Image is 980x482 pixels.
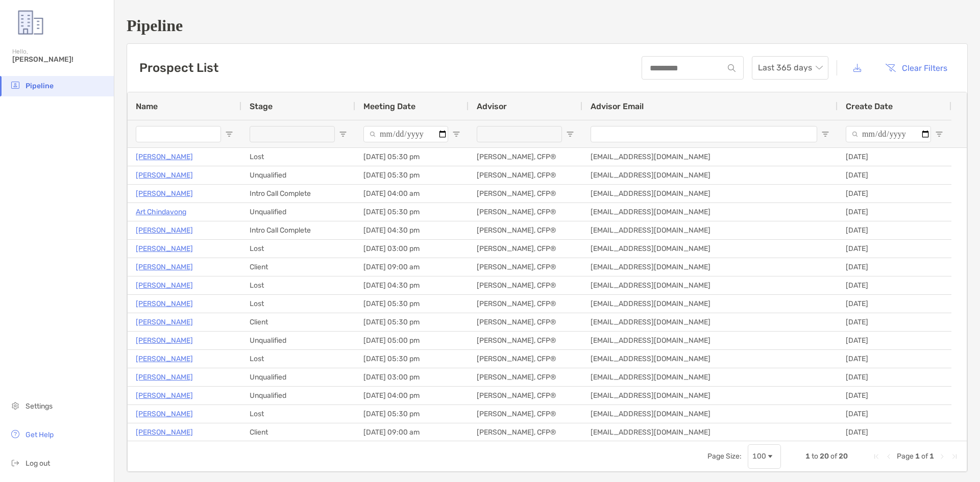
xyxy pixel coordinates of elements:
div: Unqualified [241,332,355,349]
div: Lost [241,276,355,294]
h3: Prospect List [139,61,218,75]
div: [EMAIL_ADDRESS][DOMAIN_NAME] [582,203,838,221]
div: [EMAIL_ADDRESS][DOMAIN_NAME] [582,332,838,349]
div: [DATE] 05:30 pm [355,295,469,313]
div: [DATE] [838,405,951,423]
div: Unqualified [241,368,355,386]
div: [DATE] 05:30 pm [355,350,469,368]
input: Meeting Date Filter Input [363,126,448,142]
div: [DATE] [838,313,951,331]
div: Next Page [938,452,946,461]
span: Meeting Date [363,102,415,111]
div: [PERSON_NAME], CFP® [469,368,582,386]
a: [PERSON_NAME] [136,187,193,200]
div: Unqualified [241,387,355,404]
a: Art Chindavong [136,206,186,218]
div: [PERSON_NAME], CFP® [469,350,582,368]
a: [PERSON_NAME] [136,169,193,182]
div: Client [241,313,355,331]
div: [EMAIL_ADDRESS][DOMAIN_NAME] [582,258,838,276]
div: [DATE] [838,258,951,276]
img: logout icon [9,456,21,469]
a: [PERSON_NAME] [136,150,193,163]
span: of [921,452,928,461]
a: [PERSON_NAME] [136,371,193,384]
div: [PERSON_NAME], CFP® [469,332,582,349]
span: 20 [839,452,848,461]
img: settings icon [9,399,21,412]
div: Intro Call Complete [241,185,355,202]
button: Open Filter Menu [935,130,943,138]
span: Pipeline [26,82,54,90]
a: [PERSON_NAME] [136,316,193,328]
input: Create Date Filter Input [846,126,931,142]
h1: Pipeline [127,16,968,35]
p: [PERSON_NAME] [136,334,193,347]
div: [EMAIL_ADDRESS][DOMAIN_NAME] [582,295,838,313]
div: 100 [752,452,766,461]
div: [DATE] [838,148,951,166]
div: [EMAIL_ADDRESS][DOMAIN_NAME] [582,240,838,258]
a: [PERSON_NAME] [136,224,193,237]
button: Open Filter Menu [821,130,829,138]
div: [PERSON_NAME], CFP® [469,203,582,221]
span: Name [136,102,158,111]
div: Client [241,423,355,441]
div: [PERSON_NAME], CFP® [469,387,582,404]
div: [PERSON_NAME], CFP® [469,240,582,258]
div: [DATE] [838,350,951,368]
div: Lost [241,240,355,258]
div: [EMAIL_ADDRESS][DOMAIN_NAME] [582,387,838,404]
div: [DATE] 03:00 pm [355,368,469,386]
div: Unqualified [241,203,355,221]
div: [PERSON_NAME], CFP® [469,221,582,239]
div: [DATE] [838,221,951,239]
p: [PERSON_NAME] [136,261,193,273]
a: [PERSON_NAME] [136,279,193,292]
button: Open Filter Menu [566,130,574,138]
span: Page [897,452,914,461]
button: Open Filter Menu [452,130,460,138]
div: [EMAIL_ADDRESS][DOMAIN_NAME] [582,405,838,423]
div: Lost [241,350,355,368]
div: [EMAIL_ADDRESS][DOMAIN_NAME] [582,221,838,239]
img: input icon [728,64,736,72]
div: Page Size: [707,452,742,461]
div: [DATE] 05:30 pm [355,405,469,423]
div: Page Size [748,444,781,469]
p: [PERSON_NAME] [136,389,193,402]
div: [DATE] [838,387,951,404]
div: [EMAIL_ADDRESS][DOMAIN_NAME] [582,350,838,368]
div: [DATE] 05:30 pm [355,166,469,184]
div: Intro Call Complete [241,221,355,239]
span: 1 [929,452,934,461]
button: Open Filter Menu [225,130,233,138]
a: [PERSON_NAME] [136,242,193,255]
div: [DATE] [838,368,951,386]
div: [DATE] 05:30 pm [355,148,469,166]
img: get-help icon [9,428,21,440]
span: Get Help [26,430,54,439]
div: [DATE] 05:30 pm [355,313,469,331]
span: Advisor [477,102,507,111]
input: Advisor Email Filter Input [591,126,817,142]
div: Lost [241,148,355,166]
div: [EMAIL_ADDRESS][DOMAIN_NAME] [582,368,838,386]
img: Zoe Logo [12,4,49,41]
div: [PERSON_NAME], CFP® [469,258,582,276]
span: Last 365 days [758,57,822,79]
div: [PERSON_NAME], CFP® [469,313,582,331]
div: Lost [241,295,355,313]
div: [DATE] 04:00 pm [355,387,469,404]
img: pipeline icon [9,79,21,91]
button: Clear Filters [877,57,955,79]
div: [EMAIL_ADDRESS][DOMAIN_NAME] [582,148,838,166]
span: Settings [26,402,53,411]
span: 1 [915,452,920,461]
span: of [830,452,837,461]
a: [PERSON_NAME] [136,297,193,310]
div: [DATE] [838,185,951,202]
div: [DATE] 04:30 pm [355,276,469,294]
